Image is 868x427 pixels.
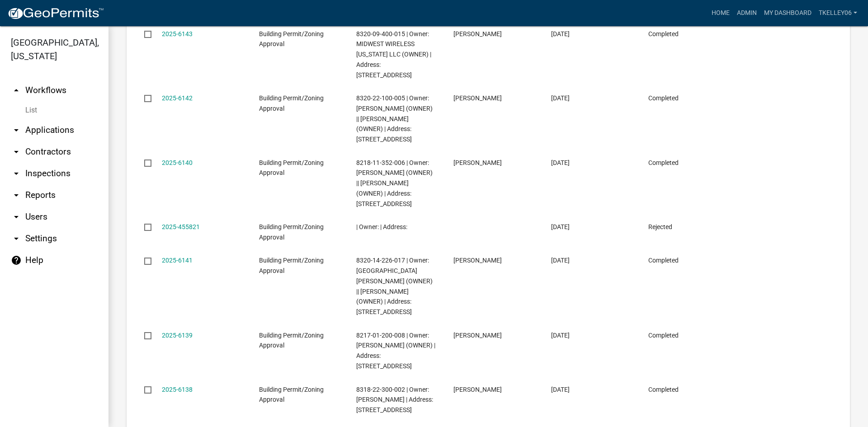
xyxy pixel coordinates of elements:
span: Aaron Perry [453,94,502,102]
a: 2025-455821 [162,223,200,230]
span: Building Permit/Zoning Approval [259,386,324,404]
span: Tyler Kelley [453,332,502,339]
a: Admin [733,5,760,22]
span: 8320-22-100-005 | Owner: PERRY, AARON P (OWNER) || PERRY, JESSICA L (OWNER) | Address: 2519 DURHA... [356,94,433,143]
a: Tkelley06 [815,5,861,22]
a: 2025-6143 [162,30,193,38]
span: Completed [648,159,679,166]
span: 8320-14-226-017 | Owner: VELLINGA, VICKI A (OWNER) || VELLINGA, JAMES K (OWNER) | Address: 2415 E... [356,257,433,315]
a: 2025-6142 [162,94,193,102]
span: | Owner: | Address: [356,223,407,230]
span: Completed [648,30,679,38]
span: 07/07/2025 [551,386,570,393]
span: James Vellinga [453,257,502,264]
a: 2025-6138 [162,386,193,393]
span: Building Permit/Zoning Approval [259,332,324,349]
i: arrow_drop_down [11,168,22,179]
span: Building Permit/Zoning Approval [259,223,324,241]
a: My Dashboard [760,5,815,22]
span: Rejected [648,223,672,230]
span: 8218-11-352-006 | Owner: BARTON, CHERYL L (OWNER) || BARTON, RANDY D (OWNER) | Address: 2603 300T... [356,159,433,207]
i: arrow_drop_down [11,211,22,222]
span: 07/15/2025 [551,332,570,339]
span: Building Permit/Zoning Approval [259,257,324,274]
span: Completed [648,257,679,264]
a: Home [708,5,733,22]
i: arrow_drop_down [11,190,22,201]
span: 08/06/2025 [551,30,570,38]
i: arrow_drop_up [11,85,22,96]
i: arrow_drop_down [11,146,22,157]
span: Building Permit/Zoning Approval [259,30,324,48]
i: arrow_drop_down [11,233,22,244]
span: 08/06/2025 [551,94,570,102]
span: 8318-22-300-002 | Owner: Kent Dougherty | Address: 2517 255th Street [356,386,433,414]
i: help [11,255,22,266]
span: Completed [648,332,679,339]
span: Building Permit/Zoning Approval [259,159,324,177]
a: 2025-6141 [162,257,193,264]
a: 2025-6139 [162,332,193,339]
span: Completed [648,386,679,393]
span: 8217-01-200-008 | Owner: VAJGRT, MARK A (OWNER) | Address: 2837 ZOLA AVE [356,332,435,370]
i: arrow_drop_down [11,125,22,136]
span: 07/28/2025 [551,223,570,230]
span: 08/01/2025 [551,159,570,166]
a: 2025-6140 [162,159,193,166]
span: 07/22/2025 [551,257,570,264]
span: Brandi [453,159,502,166]
span: 8320-09-400-015 | Owner: MIDWEST WIRELESS IOWA LLC (OWNER) | Address: 102 9TH AVE NW [356,30,431,79]
span: Ariel Stouder [453,30,502,38]
span: Building Permit/Zoning Approval [259,94,324,112]
span: Ryan Sharp [453,386,502,393]
span: Completed [648,94,679,102]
